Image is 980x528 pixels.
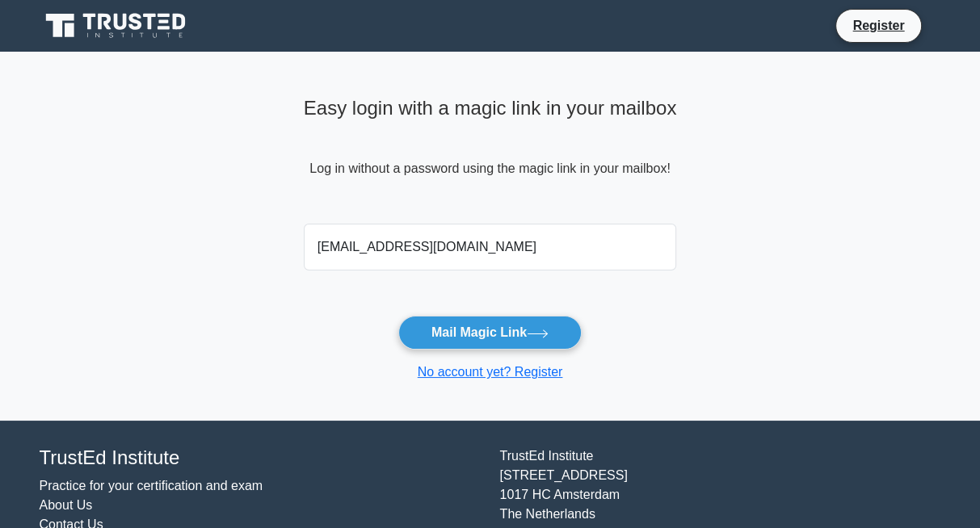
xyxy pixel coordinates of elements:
a: About Us [40,498,93,512]
h4: Easy login with a magic link in your mailbox [304,97,677,120]
div: Log in without a password using the magic link in your mailbox! [304,90,677,217]
h4: TrustEd Institute [40,446,481,470]
a: No account yet? Register [418,365,563,379]
a: Practice for your certification and exam [40,479,263,492]
input: Email [304,224,677,270]
button: Mail Magic Link [398,316,582,350]
a: Register [843,15,914,36]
